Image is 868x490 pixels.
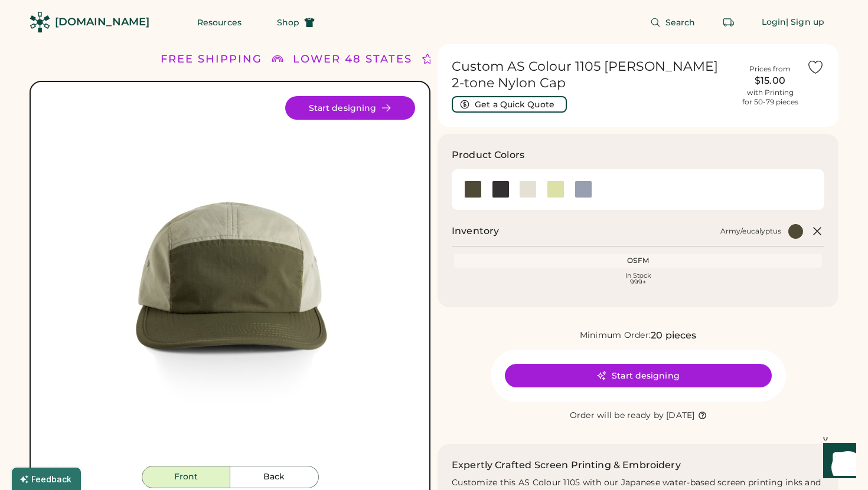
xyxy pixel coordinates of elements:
[665,18,696,27] span: Search
[293,51,412,67] div: LOWER 48 STATES
[580,330,651,341] div: Minimum Order:
[742,88,798,107] div: with Printing for 50-79 pieces
[812,437,863,488] iframe: Front Chat
[452,458,681,472] h2: Expertly Crafted Screen Printing & Embroidery
[452,96,567,113] button: Get a Quick Quote
[30,12,50,32] img: Rendered Logo - Screens
[720,226,781,236] div: Army/eucalyptus
[142,466,230,488] button: Front
[636,11,710,34] button: Search
[45,96,415,466] div: 1105 Style Image
[263,11,329,34] button: Shop
[456,272,820,285] div: In Stock 999+
[230,466,319,488] button: Back
[277,18,299,27] span: Shop
[452,224,499,238] h2: Inventory
[183,11,256,34] button: Resources
[749,64,791,74] div: Prices from
[55,15,149,29] div: [DOMAIN_NAME]
[452,58,733,91] h1: Custom AS Colour 1105 [PERSON_NAME] 2-tone Nylon Cap
[786,17,824,28] div: | Sign up
[452,148,524,162] h3: Product Colors
[762,17,787,28] div: Login
[285,96,415,120] button: Start designing
[570,410,664,422] div: Order will be ready by
[666,410,695,422] div: [DATE]
[505,364,772,387] button: Start designing
[456,256,820,265] div: OSFM
[651,328,696,343] div: 20 pieces
[740,74,800,88] div: $15.00
[717,11,740,34] button: Retrieve an order
[161,51,262,67] div: FREE SHIPPING
[45,96,415,466] img: 1105 - Army/eucalyptus Front Image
